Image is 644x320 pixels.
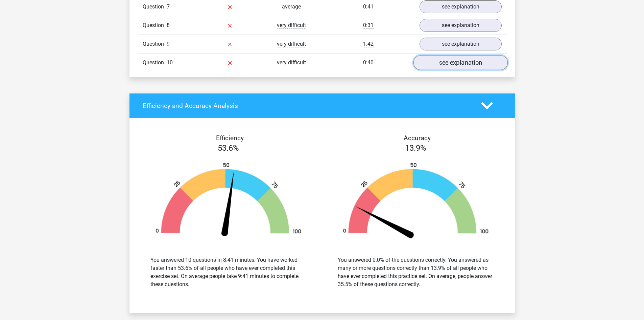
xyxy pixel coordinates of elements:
[167,22,170,28] span: 8
[167,59,173,66] span: 10
[338,256,494,289] div: You answered 0.0% of the questions correctly. You answered as many or more questions correctly th...
[143,134,317,142] h4: Efficiency
[332,162,499,240] img: 14.8ddbc2927675.png
[363,3,374,10] span: 0:41
[277,59,306,66] span: very difficult
[330,134,504,142] h4: Accuracy
[167,3,170,10] span: 7
[413,55,507,70] a: see explanation
[277,22,306,29] span: very difficult
[277,41,306,47] span: very difficult
[218,143,239,153] span: 53.6%
[363,59,374,66] span: 0:40
[420,19,502,32] a: see explanation
[145,162,312,240] img: 54.bc719eb2b1d5.png
[363,22,374,29] span: 0:31
[150,256,307,289] div: You answered 10 questions in 8:41 minutes. You have worked faster than 53.6% of all people who ha...
[143,40,167,48] span: Question
[143,3,167,11] span: Question
[167,41,170,47] span: 9
[420,38,502,50] a: see explanation
[143,21,167,29] span: Question
[143,59,167,67] span: Question
[363,41,374,47] span: 1:42
[420,0,502,13] a: see explanation
[405,143,426,153] span: 13.9%
[143,102,471,110] h4: Efficiency and Accuracy Analysis
[282,3,301,10] span: average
